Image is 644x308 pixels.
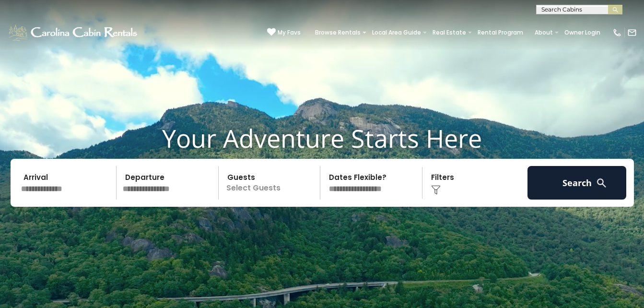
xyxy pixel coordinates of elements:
h1: Your Adventure Starts Here [7,123,637,153]
a: Browse Rentals [310,26,365,39]
a: My Favs [267,28,301,37]
img: White-1-1-2.png [7,23,140,42]
a: Real Estate [428,26,471,39]
p: Select Guests [222,166,320,200]
a: Owner Login [560,26,605,39]
img: phone-regular-white.png [612,28,622,37]
a: Rental Program [473,26,528,39]
button: Search [527,166,627,200]
span: My Favs [278,28,301,37]
img: mail-regular-white.png [627,28,637,37]
a: Local Area Guide [367,26,426,39]
img: search-regular-white.png [596,177,608,189]
a: About [530,26,558,39]
img: filter--v1.png [431,185,441,195]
